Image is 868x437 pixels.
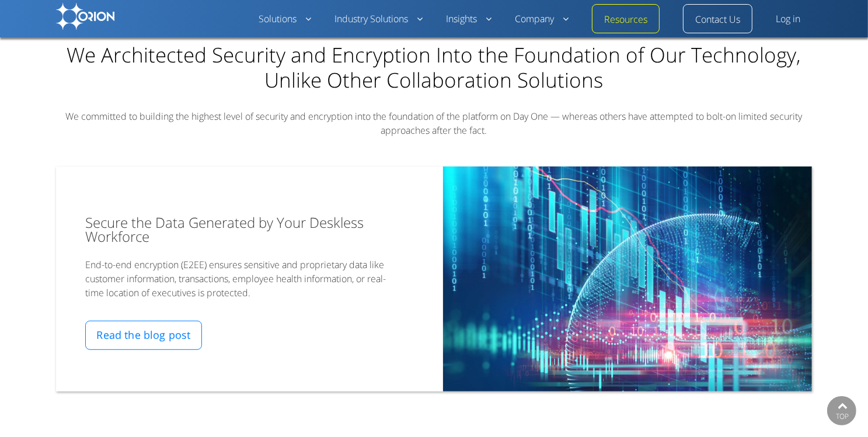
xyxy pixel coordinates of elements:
p: Secure the Data Generated by Your Deskless Workforce [85,216,396,244]
span: We committed to building the highest level of security and encryption into the foundation of the ... [66,110,803,137]
a: Company [515,12,569,26]
a: Insights [446,12,491,26]
img: Decorative image of chart graphics, binary code, globe graphic [443,167,813,411]
p: End-to-end encryption (E2EE) ensures sensitive and proprietary data like customer information, tr... [85,258,396,300]
img: Orion [56,3,114,30]
a: Solutions [259,12,311,26]
iframe: Chat Widget [658,302,868,437]
a: Log in [776,12,800,26]
h2: We Architected Security and Encryption Into the Foundation of Our Technology, Unlike Other Collab... [56,42,812,92]
a: Industry Solutions [334,12,423,26]
a: Read the blog post [85,321,202,350]
a: Contact Us [695,13,740,27]
a: Resources [604,13,647,27]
